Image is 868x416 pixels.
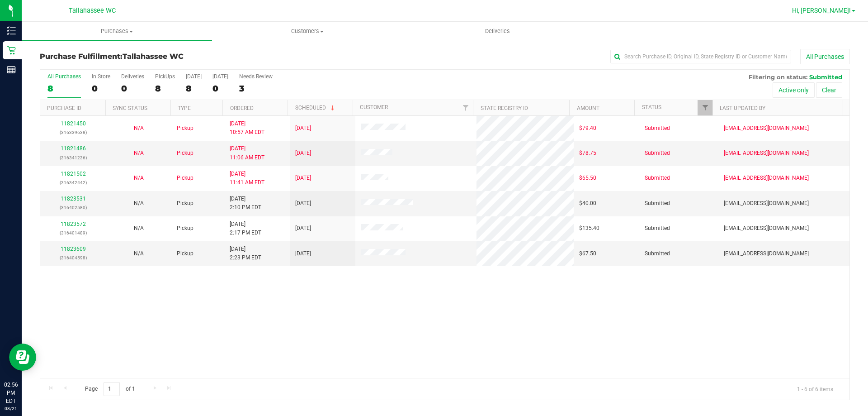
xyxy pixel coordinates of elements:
[239,73,273,80] div: Needs Review
[230,144,264,162] span: [DATE] 11:06 AM EDT
[47,73,81,80] div: All Purchases
[239,83,273,94] div: 3
[295,124,311,133] span: [DATE]
[645,249,670,258] span: Submitted
[212,27,402,35] span: Customers
[212,83,228,94] div: 0
[9,344,36,371] iframe: Resource center
[230,245,261,262] span: [DATE] 2:23 PM EDT
[645,224,670,233] span: Submitted
[155,83,175,94] div: 8
[46,253,100,262] p: (316404598)
[295,149,311,158] span: [DATE]
[113,105,147,111] a: Sync Status
[46,178,100,187] p: (316342442)
[579,124,596,133] span: $79.40
[92,73,110,80] div: In Store
[121,73,144,80] div: Deliveries
[577,105,599,111] a: Amount
[230,105,254,111] a: Ordered
[724,149,809,158] span: [EMAIL_ADDRESS][DOMAIN_NAME]
[230,195,261,212] span: [DATE] 2:10 PM EDT
[7,46,16,55] inline-svg: Retail
[295,224,311,233] span: [DATE]
[177,124,193,133] span: Pickup
[46,203,100,212] p: (316402580)
[178,105,191,111] a: Type
[177,149,193,158] span: Pickup
[773,82,815,98] button: Active only
[177,174,193,182] span: Pickup
[809,73,842,81] span: Submitted
[134,250,144,257] span: Not Applicable
[792,7,851,14] span: Hi, [PERSON_NAME]!
[645,149,670,158] span: Submitted
[645,199,670,208] span: Submitted
[230,120,264,137] span: [DATE] 10:57 AM EDT
[61,221,86,227] a: 11823572
[186,73,202,80] div: [DATE]
[134,150,144,156] span: Not Applicable
[579,174,596,182] span: $65.50
[4,381,18,405] p: 02:56 PM EDT
[458,100,473,115] a: Filter
[790,382,840,396] span: 1 - 6 of 6 items
[698,100,712,115] a: Filter
[46,153,100,162] p: (316341236)
[134,149,144,158] button: N/A
[724,199,809,208] span: [EMAIL_ADDRESS][DOMAIN_NAME]
[186,83,202,94] div: 8
[104,382,120,396] input: 1
[46,229,100,237] p: (316401489)
[720,105,765,111] a: Last Updated By
[134,174,144,182] button: N/A
[579,199,596,208] span: $40.00
[134,224,144,233] button: N/A
[47,105,81,111] a: Purchase ID
[212,73,228,80] div: [DATE]
[295,199,311,208] span: [DATE]
[77,382,142,396] span: Page of 1
[230,170,264,187] span: [DATE] 11:41 AM EDT
[22,27,212,35] span: Purchases
[7,65,16,74] inline-svg: Reports
[40,53,310,61] h3: Purchase Fulfillment:
[724,174,809,182] span: [EMAIL_ADDRESS][DOMAIN_NAME]
[579,149,596,158] span: $78.75
[134,200,144,206] span: Not Applicable
[800,49,850,64] button: All Purchases
[134,125,144,131] span: Not Applicable
[61,196,86,202] a: 11823531
[61,246,86,252] a: 11823609
[134,124,144,133] button: N/A
[46,128,100,137] p: (316339638)
[123,52,184,61] span: Tallahassee WC
[295,174,311,182] span: [DATE]
[121,83,144,94] div: 0
[295,249,311,258] span: [DATE]
[724,249,809,258] span: [EMAIL_ADDRESS][DOMAIN_NAME]
[360,104,388,110] a: Customer
[295,105,336,111] a: Scheduled
[61,145,86,152] a: 11821486
[645,174,670,182] span: Submitted
[92,83,110,94] div: 0
[177,199,193,208] span: Pickup
[610,50,791,63] input: Search Purchase ID, Original ID, State Registry ID or Customer Name...
[69,7,116,14] span: Tallahassee WC
[402,22,593,41] a: Deliveries
[473,27,522,35] span: Deliveries
[642,104,661,110] a: Status
[579,224,599,233] span: $135.40
[134,199,144,208] button: N/A
[230,220,261,237] span: [DATE] 2:17 PM EDT
[134,225,144,231] span: Not Applicable
[816,82,842,98] button: Clear
[177,224,193,233] span: Pickup
[61,120,86,127] a: 11821450
[212,22,402,41] a: Customers
[7,26,16,35] inline-svg: Inventory
[134,175,144,181] span: Not Applicable
[61,171,86,177] a: 11821502
[47,83,81,94] div: 8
